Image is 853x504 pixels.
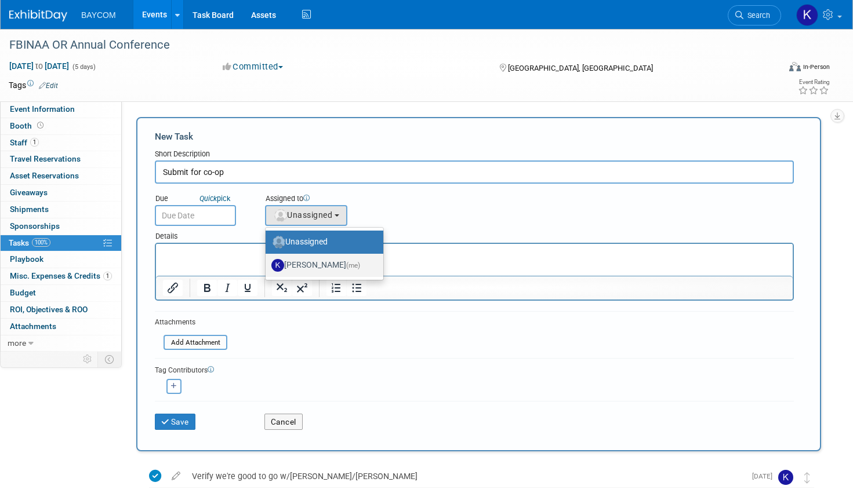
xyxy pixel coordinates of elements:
span: (me) [346,261,360,269]
button: Cancel [264,414,303,430]
a: Edit [39,82,58,90]
div: Event Format [707,60,830,78]
iframe: Rich Text Area [156,244,793,276]
span: Budget [10,288,36,297]
div: FBINAA OR Annual Conference [5,35,760,56]
a: Misc. Expenses & Credits1 [1,268,121,284]
a: Sponsorships [1,218,121,235]
a: Attachments [1,319,121,335]
button: Unassigned [265,205,347,226]
a: Giveaways [1,185,121,201]
button: Subscript [272,280,292,296]
img: Unassigned-User-Icon.png [273,236,285,249]
span: to [34,61,45,71]
input: Name of task or a short description [155,160,794,184]
a: Travel Reservations [1,151,121,167]
a: Tasks100% [1,235,121,251]
button: Superscript [292,280,312,296]
span: BAYCOM [81,10,116,20]
span: Giveaways [10,188,48,197]
td: Toggle Event Tabs [98,352,122,367]
div: In-Person [803,63,830,71]
a: Search [728,5,781,25]
span: 1 [30,138,39,147]
div: New Task [155,130,794,143]
span: Booth not reserved yet [35,121,46,130]
input: Due Date [155,205,236,226]
span: Travel Reservations [10,154,81,163]
span: more [8,338,26,348]
div: Assigned to [265,193,412,205]
span: Booth [10,121,46,130]
button: Underline [238,280,257,296]
div: Event Rating [798,79,829,85]
span: Search [743,11,770,20]
div: Attachments [155,317,227,327]
span: Asset Reservations [10,171,79,180]
a: ROI, Objectives & ROO [1,302,121,318]
span: Tasks [9,238,50,247]
span: [DATE] [DATE] [9,61,70,71]
span: Playbook [10,254,43,264]
img: K.jpg [271,259,284,272]
span: 100% [32,238,50,247]
button: Italic [217,280,237,296]
img: Format-Inperson.png [789,62,801,71]
i: Move task [804,472,810,483]
button: Save [155,414,195,430]
span: (5 days) [71,63,96,71]
div: Details [155,226,794,243]
span: Staff [10,138,39,147]
a: edit [166,471,186,481]
img: Kayla Novak [778,470,793,485]
a: Quickpick [197,193,233,203]
a: Shipments [1,202,121,218]
span: [DATE] [752,472,778,480]
a: more [1,335,121,352]
button: Committed [219,61,288,73]
a: Staff1 [1,135,121,151]
div: Due [155,193,248,205]
span: Sponsorships [10,221,60,231]
button: Bullet list [347,280,366,296]
a: Playbook [1,251,121,268]
label: Unassigned [271,233,372,251]
button: Insert/edit link [163,280,183,296]
i: Quick [199,194,217,203]
a: Event Information [1,101,121,118]
button: Bold [197,280,217,296]
span: Misc. Expenses & Credits [10,271,112,280]
span: 1 [103,272,112,280]
td: Personalize Event Tab Strip [78,352,98,367]
span: Shipments [10,204,49,214]
img: ExhibitDay [9,10,67,21]
a: Budget [1,285,121,301]
span: Unassigned [273,210,332,220]
span: [GEOGRAPHIC_DATA], [GEOGRAPHIC_DATA] [508,64,653,72]
span: Event Information [10,104,75,114]
span: ROI, Objectives & ROO [10,305,88,314]
div: Tag Contributors [155,363,794,375]
label: [PERSON_NAME] [271,256,372,275]
div: Verify we're good to go w/[PERSON_NAME]/[PERSON_NAME] [186,466,745,486]
button: Numbered list [326,280,346,296]
td: Tags [9,79,58,91]
img: Kayla Novak [796,4,818,26]
div: Short Description [155,149,794,160]
a: Booth [1,118,121,134]
span: Attachments [10,322,56,331]
a: Asset Reservations [1,168,121,184]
